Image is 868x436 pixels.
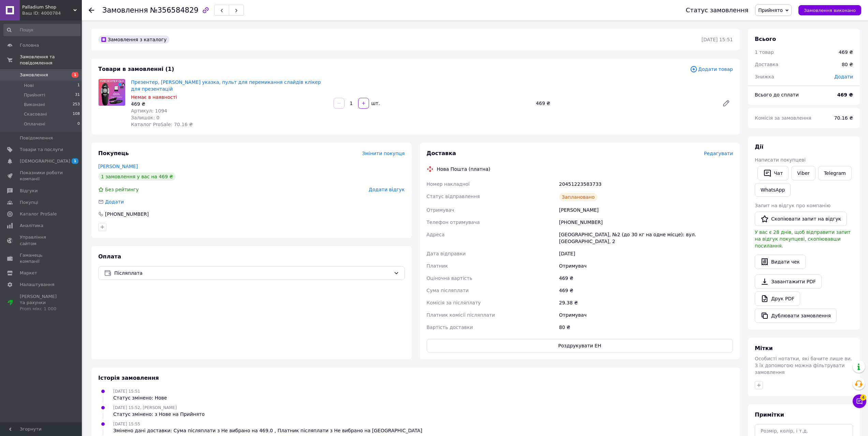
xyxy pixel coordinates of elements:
[834,115,853,121] span: 70.16 ₴
[20,135,53,141] span: Повідомлення
[3,24,80,36] input: Пошук
[20,188,38,194] span: Відгуки
[558,260,734,272] div: Отримувач
[113,405,177,410] span: [DATE] 15:52, [PERSON_NAME]
[427,150,456,156] span: Доставка
[20,170,63,182] span: Показники роботи компанії
[113,422,140,426] span: [DATE] 15:55
[131,108,167,114] span: Артикул: 1094
[704,151,733,156] span: Редагувати
[20,234,63,246] span: Управління сайтом
[755,203,830,208] span: Запит на відгук про компанію
[131,122,193,127] span: Каталог ProSale: 70.16 ₴
[104,211,149,217] div: [PHONE_NUMBER]
[558,204,734,216] div: [PERSON_NAME]
[427,288,469,293] span: Сума післяплати
[757,166,789,180] button: Чат
[20,72,48,78] span: Замовлення
[755,144,763,150] span: Дії
[113,394,167,401] div: Статус змінено: Нове
[24,102,45,108] span: Виконані
[75,92,80,98] span: 31
[20,42,39,48] span: Головна
[755,291,800,306] a: Друк PDF
[20,282,55,288] span: Налаштування
[24,92,45,98] span: Прийняті
[755,92,799,97] span: Всього до сплати
[558,178,734,190] div: 20451223583733
[755,62,778,67] span: Доставка
[362,151,405,156] span: Змінити покупця
[105,199,124,205] span: Додати
[131,79,321,92] a: Презентер, [PERSON_NAME] указка, пульт для перемикання слайдів клікер для презентацій
[558,309,734,321] div: Отримувач
[804,8,856,13] span: Замовлення виконано
[755,255,806,269] button: Видати чек
[24,82,34,89] span: Нові
[427,251,466,256] span: Дата відправки
[131,94,177,100] span: Немає в наявності
[22,10,82,16] div: Ваш ID: 4000784
[755,49,774,55] span: 1 товар
[837,92,853,97] b: 469 ₴
[755,356,852,375] span: Особисті нотатки, які бачите лише ви. З їх допомогою можна фільтрувати замовлення
[690,65,733,73] span: Додати товар
[559,193,598,201] div: Заплановано
[369,187,404,192] span: Додати відгук
[755,157,806,163] span: Написати покупцеві
[834,74,853,79] span: Додати
[89,7,94,14] div: Повернутися назад
[755,212,847,226] button: Скопіювати запит на відгук
[427,181,470,187] span: Номер накладної
[838,57,857,72] div: 80 ₴
[105,187,139,192] span: Без рейтингу
[860,394,866,401] span: 4
[131,115,160,120] span: Залишок: 0
[818,166,852,180] a: Telegram
[558,228,734,247] div: [GEOGRAPHIC_DATA], №2 (до 30 кг на одне місце): вул. [GEOGRAPHIC_DATA], 2
[114,269,391,277] span: Післяплата
[853,394,866,408] button: Чат з покупцем4
[558,247,734,260] div: [DATE]
[755,229,851,249] span: У вас є 28 днів, щоб відправити запит на відгук покупцеві, скопіювавши посилання.
[131,101,328,107] div: 469 ₴
[20,294,63,312] span: [PERSON_NAME] та рахунки
[755,36,776,42] span: Всього
[113,411,205,418] div: Статус змінено: з Нове на Прийнято
[719,96,733,110] a: Редагувати
[427,232,445,237] span: Адреса
[755,411,784,418] span: Примітки
[427,220,480,225] span: Телефон отримувача
[73,111,80,117] span: 108
[20,158,70,164] span: [DEMOGRAPHIC_DATA]
[427,339,733,352] button: Роздрукувати ЕН
[77,121,80,127] span: 0
[798,5,861,15] button: Замовлення виконано
[702,37,733,42] time: [DATE] 15:51
[20,54,82,66] span: Замовлення та повідомлення
[558,216,734,228] div: [PHONE_NUMBER]
[558,321,734,333] div: 80 ₴
[791,166,815,180] a: Viber
[755,74,774,79] span: Знижка
[755,274,822,289] a: Завантажити PDF
[839,49,853,56] div: 469 ₴
[427,325,473,330] span: Вартість доставки
[72,72,78,78] span: 1
[427,275,472,281] span: Оціночна вартість
[427,207,454,213] span: Отримувач
[427,312,495,318] span: Платник комісії післяплати
[427,263,448,269] span: Платник
[20,252,63,265] span: Гаманець компанії
[24,121,45,127] span: Оплачені
[758,7,783,13] span: Прийнято
[427,194,480,199] span: Статус відправлення
[113,389,140,394] span: [DATE] 15:51
[99,79,125,106] img: Презентер, Лазерна указка, пульт для перемикання слайдів клікер для презентацій
[20,199,38,206] span: Покупці
[558,272,734,284] div: 469 ₴
[370,100,381,107] div: шт.
[755,345,773,351] span: Мітки
[558,284,734,297] div: 469 ₴
[20,147,63,153] span: Товари та послуги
